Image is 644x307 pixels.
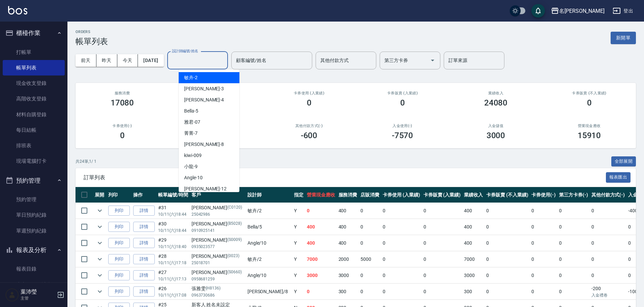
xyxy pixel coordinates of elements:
h3: 服務消費 [84,91,161,95]
div: [PERSON_NAME] [192,204,244,211]
div: [PERSON_NAME] [192,220,244,227]
th: 第三方卡券(-) [557,187,590,203]
p: 主管 [21,295,55,301]
th: 卡券販賣 (入業績) [422,187,463,203]
td: 0 [557,219,590,235]
th: 列印 [107,187,131,203]
span: Bella -5 [184,108,198,115]
p: (C0120) [227,204,242,211]
span: 雅君 -07 [184,119,200,126]
td: 0 [557,284,590,300]
h2: 業績收入 [457,91,534,95]
td: #30 [156,219,190,235]
th: 卡券使用(-) [530,187,557,203]
button: 報表及分析 [3,241,65,259]
td: 0 [530,284,557,300]
h3: 0 [400,98,405,108]
td: Y [292,235,305,251]
h2: 卡券販賣 (入業績) [364,91,441,95]
button: [DATE] [138,54,164,67]
button: 列印 [108,270,130,281]
h3: 0 [120,131,125,140]
button: 櫃檯作業 [3,24,65,42]
td: 400 [462,203,485,219]
h2: 卡券使用 (入業績) [270,91,348,95]
p: 0935023577 [192,244,244,250]
td: 0 [359,235,381,251]
td: 0 [422,268,463,283]
td: 0 [590,235,627,251]
p: 10/11 (六) 17:18 [158,260,188,266]
td: 3000 [305,268,337,283]
td: 0 [530,219,557,235]
td: 300 [462,284,485,300]
td: Bella /5 [246,219,292,235]
h2: 其他付款方式(-) [270,124,348,128]
td: 2000 [337,251,359,267]
td: 400 [337,203,359,219]
h2: 入金儲值 [457,124,534,128]
button: 列印 [108,238,130,248]
td: 0 [381,284,422,300]
a: 新開單 [611,34,636,41]
th: 店販消費 [359,187,381,203]
h3: 15910 [578,131,601,140]
button: 列印 [108,254,130,265]
td: 0 [305,284,337,300]
button: 登出 [610,5,636,17]
td: #31 [156,203,190,219]
td: Y [292,219,305,235]
span: [PERSON_NAME] -12 [184,185,227,192]
button: 今天 [117,54,138,67]
p: (H8136) [206,285,221,292]
th: 營業現金應收 [305,187,337,203]
button: expand row [95,222,105,232]
td: Angle /10 [246,235,292,251]
button: 列印 [108,222,130,232]
button: save [531,4,545,18]
span: 訂單列表 [84,174,606,181]
h3: 17080 [111,98,134,108]
td: 0 [530,203,557,219]
a: 詳情 [133,270,155,281]
h3: 0 [587,98,592,108]
a: 現場電腦打卡 [3,153,65,169]
td: 400 [462,219,485,235]
div: [PERSON_NAME] [192,269,244,276]
p: (0023) [227,253,239,260]
th: 設計師 [246,187,292,203]
td: 3000 [462,268,485,283]
td: 0 [359,268,381,283]
td: 0 [485,284,530,300]
span: [PERSON_NAME] -4 [184,96,224,103]
p: 10/11 (六) 17:13 [158,276,188,282]
img: Logo [8,6,27,14]
td: 0 [557,251,590,267]
td: 0 [485,251,530,267]
p: 0910925141 [192,227,244,234]
span: [PERSON_NAME] -8 [184,141,224,148]
a: 預約管理 [3,192,65,207]
td: 0 [422,219,463,235]
td: 0 [530,268,557,283]
td: 0 [530,235,557,251]
a: 店家區間累計表 [3,277,65,293]
p: 10/11 (六) 17:08 [158,292,188,298]
a: 報表匯出 [606,174,631,180]
a: 排班表 [3,138,65,153]
td: #29 [156,235,190,251]
td: 400 [462,235,485,251]
a: 詳情 [133,222,155,232]
span: [PERSON_NAME] -3 [184,85,224,92]
a: 報表目錄 [3,261,65,277]
button: 全部展開 [611,156,636,167]
a: 高階收支登錄 [3,91,65,106]
button: expand row [95,238,105,248]
p: 0958681259 [192,276,244,282]
td: Y [292,251,305,267]
button: expand row [95,270,105,280]
p: 25042986 [192,211,244,217]
a: 詳情 [133,238,155,248]
td: 0 [422,251,463,267]
td: 0 [485,203,530,219]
